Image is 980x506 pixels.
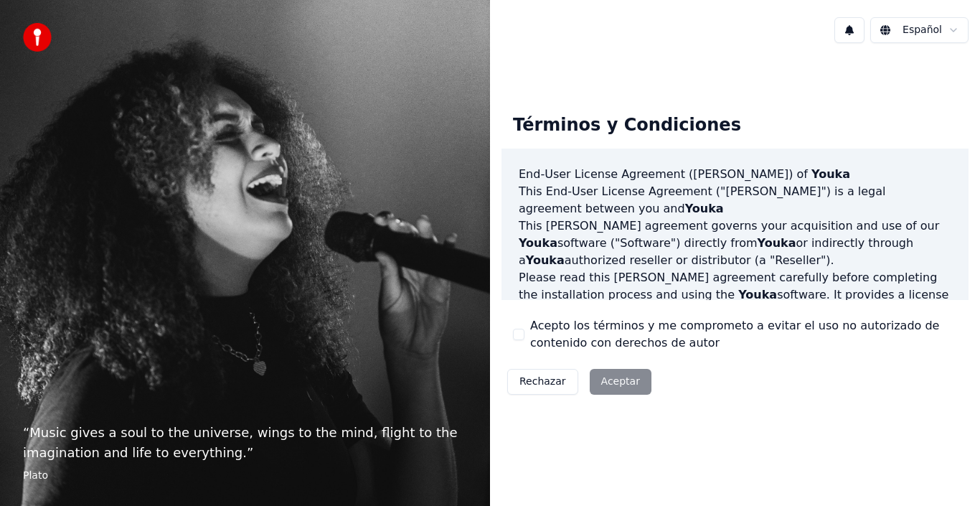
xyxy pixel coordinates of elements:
span: Youka [519,236,557,250]
span: Youka [758,236,796,250]
span: Youka [526,253,565,267]
p: This End-User License Agreement ("[PERSON_NAME]") is a legal agreement between you and [519,183,951,217]
div: Términos y Condiciones [501,103,753,149]
footer: Plato [23,469,467,483]
img: youka [23,23,52,52]
p: “ Music gives a soul to the universe, wings to the mind, flight to the imagination and life to ev... [23,423,467,463]
span: Youka [738,288,777,301]
label: Acepto los términos y me comprometo a evitar el uso no autorizado de contenido con derechos de autor [530,317,957,352]
button: Rechazar [507,369,578,395]
p: Please read this [PERSON_NAME] agreement carefully before completing the installation process and... [519,269,951,338]
p: This [PERSON_NAME] agreement governs your acquisition and use of our software ("Software") direct... [519,217,951,269]
span: Youka [685,202,724,215]
span: Youka [811,167,850,181]
h3: End-User License Agreement ([PERSON_NAME]) of [519,166,951,183]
